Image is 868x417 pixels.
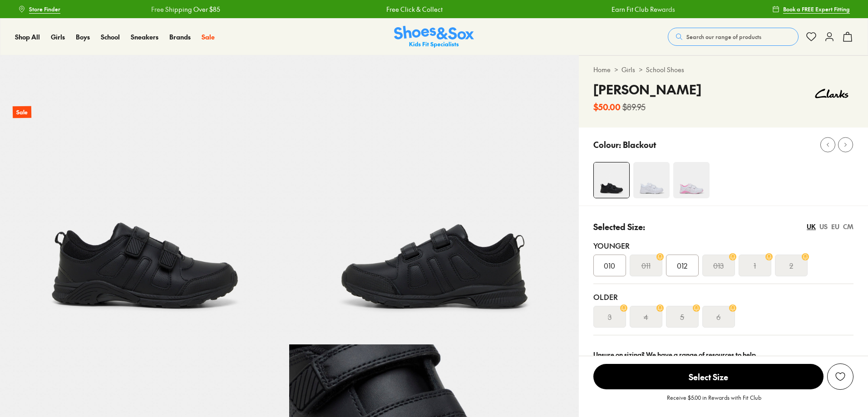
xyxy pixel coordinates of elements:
s: $89.95 [622,101,646,113]
div: EU [831,222,839,231]
span: Book a FREE Expert Fitting [783,5,850,13]
div: > > [593,65,853,74]
a: Book a FREE Expert Fitting [772,1,850,17]
s: 6 [716,311,720,322]
span: Boys [76,32,90,41]
a: Girls [51,32,65,42]
span: 012 [677,260,687,271]
h4: [PERSON_NAME] [593,80,701,99]
img: Vendor logo [810,80,853,107]
div: Younger [593,240,853,251]
div: US [819,222,828,231]
p: Sale [13,106,31,118]
s: 4 [644,311,648,322]
p: Blackout [623,138,656,151]
span: Search our range of products [686,33,761,41]
button: Search our range of products [668,28,799,46]
div: Unsure on sizing? We have a range of resources to help [593,350,853,359]
p: Receive $5.00 in Rewards with Fit Club [667,393,761,410]
span: Brands [169,32,191,41]
a: Brands [169,32,191,42]
a: School [101,32,120,42]
s: 5 [680,311,684,322]
button: Add to Wishlist [827,363,853,390]
a: Shop All [15,32,40,42]
span: Shop All [15,32,40,41]
a: Earn Fit Club Rewards [600,5,663,14]
p: Selected Size: [593,221,645,233]
img: 4-475014_1 [594,162,629,198]
button: Select Size [593,363,824,390]
img: 5-475017_1 [289,55,578,344]
s: 011 [641,260,651,271]
a: Boys [76,32,90,42]
s: 013 [713,260,724,271]
span: Store Finder [29,5,60,13]
s: 1 [754,260,756,271]
a: School Shoes [646,65,684,74]
a: Home [593,65,611,74]
a: Free Click & Collect [375,5,431,14]
span: Sneakers [131,32,158,41]
a: Sale [202,32,215,42]
a: Girls [621,65,635,74]
img: 4-475013_1 [673,162,710,198]
span: 010 [604,260,615,271]
s: 2 [789,260,793,271]
div: Older [593,291,853,302]
span: Girls [51,32,65,41]
a: Free Shipping Over $85 [139,5,208,14]
img: 4-475012_1 [633,162,670,198]
a: Sneakers [131,32,158,42]
s: 3 [608,311,612,322]
a: Store Finder [18,1,60,17]
p: Colour: [593,138,621,151]
div: UK [807,222,816,231]
img: SNS_Logo_Responsive.svg [394,26,474,48]
div: CM [843,222,853,231]
span: Sale [202,32,215,41]
b: $50.00 [593,101,621,113]
a: Shoes & Sox [394,26,474,48]
span: School [101,32,120,41]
